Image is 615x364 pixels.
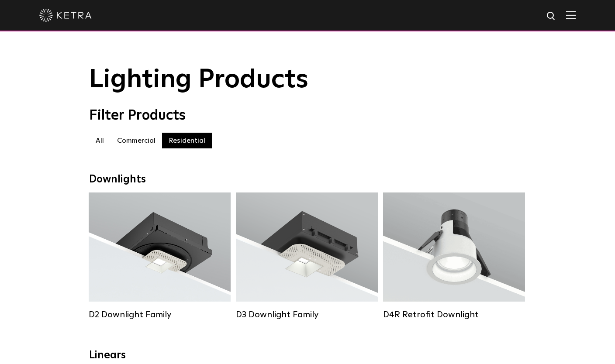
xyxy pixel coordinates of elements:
[89,67,308,93] span: Lighting Products
[89,349,526,362] div: Linears
[111,133,162,148] label: Commercial
[566,11,576,19] img: Hamburger%20Nav.svg
[89,173,526,186] div: Downlights
[236,192,378,320] a: D3 Downlight Family Lumen Output:700 / 900 / 1100Colors:White / Black / Silver / Bronze / Paintab...
[89,309,231,320] div: D2 Downlight Family
[89,107,526,124] div: Filter Products
[383,192,525,320] a: D4R Retrofit Downlight Lumen Output:800Colors:White / BlackBeam Angles:15° / 25° / 40° / 60°Watta...
[89,192,231,320] a: D2 Downlight Family Lumen Output:1200Colors:White / Black / Gloss Black / Silver / Bronze / Silve...
[89,133,111,148] label: All
[236,309,378,320] div: D3 Downlight Family
[383,309,525,320] div: D4R Retrofit Downlight
[39,9,92,22] img: ketra-logo-2019-white
[546,11,557,22] img: search icon
[162,133,212,148] label: Residential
